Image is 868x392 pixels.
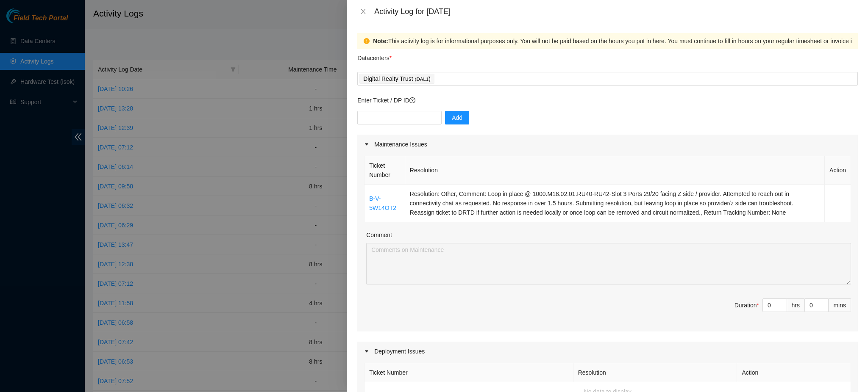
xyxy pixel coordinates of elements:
[366,243,851,284] textarea: Comment
[366,230,392,240] label: Comment
[357,135,858,154] div: Maintenance Issues
[357,49,392,63] p: Datacenters
[364,142,369,147] span: caret-right
[734,301,759,310] div: Duration
[357,96,858,105] p: Enter Ticket / DP ID
[374,7,858,16] div: Activity Log for [DATE]
[373,36,388,46] strong: Note:
[405,156,825,185] th: Resolution
[737,363,851,382] th: Action
[363,74,431,84] p: Digital Realty Trust )
[409,97,415,103] span: question-circle
[415,77,429,82] span: ( DAL1
[369,195,396,211] a: B-V-5W14OT2
[357,8,369,16] button: Close
[829,298,851,312] div: mins
[364,38,370,44] span: exclamation-circle
[405,185,825,222] td: Resolution: Other, Comment: Loop in place @ 1000.M18.02.01.RU40-RU42-Slot 3 Ports 29/20 facing Z ...
[787,298,805,312] div: hrs
[445,111,469,124] button: Add
[364,349,369,354] span: caret-right
[357,342,858,361] div: Deployment Issues
[364,363,573,382] th: Ticket Number
[825,156,851,185] th: Action
[452,113,462,122] span: Add
[360,8,367,15] span: close
[573,363,737,382] th: Resolution
[364,156,405,185] th: Ticket Number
